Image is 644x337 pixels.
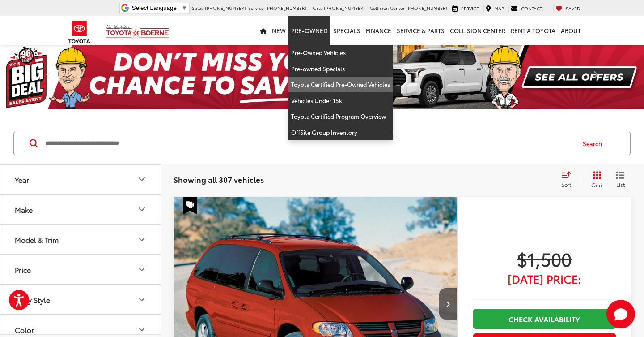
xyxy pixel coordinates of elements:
button: MakeMake [0,195,161,224]
span: Saved [566,5,580,12]
span: $1,500 [473,247,616,270]
span: Showing all 307 vehicles [174,174,264,185]
a: Pre-Owned Vehicles [288,45,393,61]
span: Contact [521,5,542,12]
a: OffSite Group Inventory [288,125,393,140]
a: Specials [330,16,363,45]
a: Select Language​ [132,4,187,11]
button: Model & TrimModel & Trim [0,225,161,254]
span: [PHONE_NUMBER] [205,4,246,11]
button: Body StyleBody Style [0,285,161,314]
button: Grid View [581,171,609,189]
a: Toyota Certified Pre-Owned Vehicles [288,77,393,93]
span: [DATE] Price: [473,274,616,283]
button: Toggle Chat Window [606,300,635,328]
a: Pre-Owned [288,16,330,45]
span: [PHONE_NUMBER] [324,4,365,11]
span: Grid [591,181,602,189]
span: Sort [561,181,571,188]
div: Price [136,264,147,275]
a: Finance [363,16,394,45]
div: Year [136,174,147,185]
a: Vehicles Under 15k [288,93,393,109]
div: Make [136,204,147,215]
div: Price [15,265,31,274]
a: Rent a Toyota [508,16,558,45]
span: [PHONE_NUMBER] [265,4,306,11]
img: Toyota [63,17,96,47]
a: My Saved Vehicles [553,5,583,12]
a: Home [257,16,269,45]
button: List View [609,171,631,189]
span: Collision Center [370,4,405,11]
a: Service [450,5,481,12]
input: Search by Make, Model, or Keyword [44,133,574,154]
a: Toyota Certified Program Overview [288,108,393,125]
div: Model & Trim [15,235,59,244]
button: Next image [439,288,457,320]
span: [PHONE_NUMBER] [406,4,447,11]
div: Body Style [136,294,147,305]
div: Model & Trim [136,234,147,245]
a: Service & Parts: Opens in a new tab [394,16,447,45]
span: Sales [192,4,203,11]
span: ​ [179,4,179,11]
span: ▼ [182,4,187,11]
div: Color [15,325,34,334]
button: Select sort value [557,171,581,189]
a: About [558,16,584,45]
button: PricePrice [0,255,161,284]
img: Vic Vaughan Toyota of Boerne [106,24,169,40]
div: Color [136,324,147,335]
span: Service [461,5,479,12]
div: Body Style [15,295,50,304]
a: New [269,16,288,45]
div: Make [15,205,33,214]
span: List [616,181,625,188]
a: Collision Center [447,16,508,45]
span: Service [248,4,264,11]
a: Pre-owned Specials [288,61,393,77]
svg: Start Chat [606,300,635,328]
button: YearYear [0,165,161,194]
button: Search [574,132,615,155]
span: Select Language [132,4,177,11]
span: Special [183,197,197,214]
span: Map [494,5,504,12]
a: Map [483,5,506,12]
span: Parts [311,4,322,11]
div: Year [15,175,29,184]
a: Contact [508,5,544,12]
a: Check Availability [473,309,616,329]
